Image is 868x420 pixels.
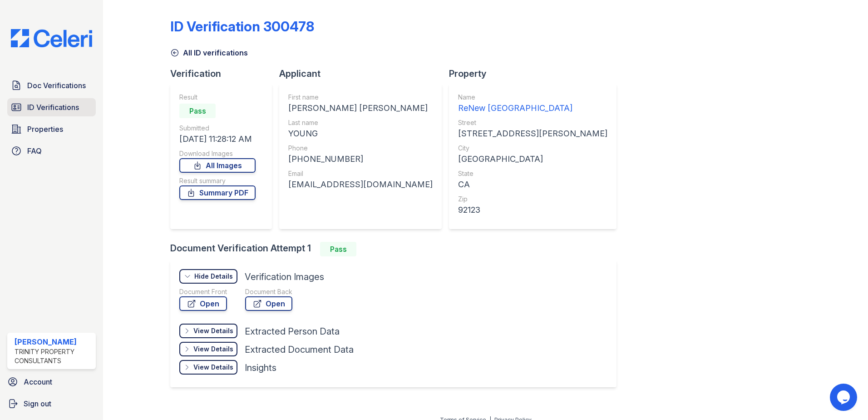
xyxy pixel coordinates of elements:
div: Insights [245,361,276,374]
iframe: chat widget [830,384,859,411]
div: CA [458,178,607,191]
div: Pass [320,242,356,256]
div: Document Front [179,287,227,296]
span: Properties [27,124,63,135]
div: City [458,144,607,153]
div: Verification [170,67,279,80]
div: [PERSON_NAME] [15,336,92,347]
div: Hide Details [194,272,233,281]
div: YOUNG [288,127,433,140]
div: Zip [458,195,607,204]
div: Street [458,118,607,127]
span: ID Verifications [27,102,79,113]
img: CE_Logo_Blue-a8612792a0a2168367f1c8372b55b34899dd931a85d93a1a3d3e32e68fde9ad4.png [4,29,99,47]
div: State [458,169,607,178]
div: First name [288,93,433,102]
div: Submitted [179,124,256,133]
a: Open [179,296,227,311]
div: [STREET_ADDRESS][PERSON_NAME] [458,127,607,140]
div: [PERSON_NAME] [PERSON_NAME] [288,102,433,115]
div: [EMAIL_ADDRESS][DOMAIN_NAME] [288,178,433,191]
div: Document Back [245,287,292,296]
a: Properties [7,120,96,138]
div: View Details [193,363,233,372]
a: FAQ [7,142,96,160]
a: Summary PDF [179,185,256,200]
a: Account [4,373,99,391]
a: All Images [179,158,256,173]
span: Sign out [24,398,51,409]
div: [GEOGRAPHIC_DATA] [458,153,607,165]
div: Download Images [179,149,256,158]
span: Account [24,376,52,387]
div: ReNew [GEOGRAPHIC_DATA] [458,102,607,115]
div: [PHONE_NUMBER] [288,153,433,165]
div: View Details [193,326,233,335]
div: 92123 [458,204,607,216]
span: Doc Verifications [27,80,86,91]
div: Result [179,93,256,102]
div: Name [458,93,607,102]
div: Verification Images [245,270,324,283]
a: Doc Verifications [7,76,96,95]
a: ID Verifications [7,98,96,116]
div: Applicant [279,67,449,80]
a: All ID verifications [170,47,248,58]
div: Pass [179,104,216,118]
div: Email [288,169,433,178]
div: Extracted Person Data [245,325,340,338]
a: Sign out [4,395,99,413]
div: ID Verification 300478 [170,18,314,35]
div: Document Verification Attempt 1 [170,242,624,256]
div: Phone [288,144,433,153]
div: View Details [193,345,233,354]
a: Name ReNew [GEOGRAPHIC_DATA] [458,93,607,115]
div: Trinity Property Consultants [15,347,92,365]
div: [DATE] 11:28:12 AM [179,133,256,145]
div: Property [449,67,624,80]
a: Open [245,296,292,311]
div: Result summary [179,176,256,185]
span: FAQ [27,145,42,156]
div: Last name [288,118,433,127]
div: Extracted Document Data [245,343,354,356]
